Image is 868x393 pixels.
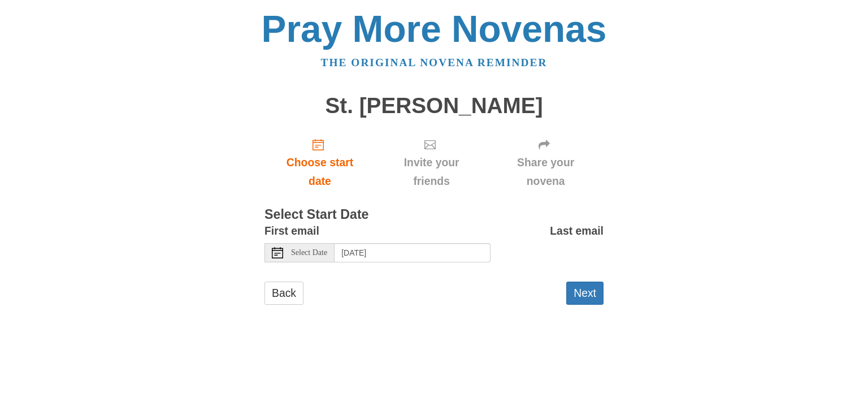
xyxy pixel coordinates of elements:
[566,282,604,305] button: Next
[264,222,319,240] label: First email
[375,129,488,196] div: Click "Next" to confirm your start date first.
[262,8,607,50] a: Pray More Novenas
[499,153,592,191] span: Share your novena
[387,153,476,191] span: Invite your friends
[264,129,375,196] a: Choose start date
[488,129,604,196] div: Click "Next" to confirm your start date first.
[264,282,303,305] a: Back
[321,57,548,68] a: The original novena reminder
[264,208,604,222] h3: Select Start Date
[291,249,327,257] span: Select Date
[264,94,604,118] h1: St. [PERSON_NAME]
[550,222,604,240] label: Last email
[276,153,364,191] span: Choose start date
